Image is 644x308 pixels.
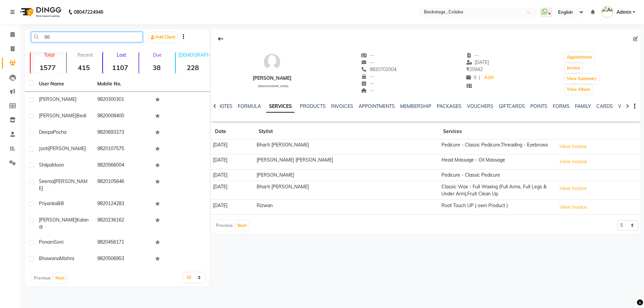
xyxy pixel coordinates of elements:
a: FAMILY [575,103,591,109]
td: Bharti [PERSON_NAME] [255,139,439,155]
td: 9820107575 [93,141,152,158]
span: -- [361,59,374,65]
td: 9820124283 [93,196,152,212]
span: -- [466,52,479,58]
a: FORMULA [238,103,261,109]
span: Bedi [76,113,86,119]
span: -- [361,52,374,58]
img: avatar [262,52,282,72]
b: 08047224946 [74,3,103,21]
strong: 38 [139,63,173,72]
td: [PERSON_NAME] [255,169,439,181]
span: Bhawana [39,255,60,261]
th: Stylist [255,124,439,139]
span: Admin [616,9,631,16]
strong: 1577 [31,63,65,72]
span: [DEMOGRAPHIC_DATA] [258,84,288,88]
span: BB [57,200,64,206]
a: POINTS [530,103,547,109]
span: 25942 [466,66,483,72]
span: Mishra [60,255,74,261]
button: View Invoice [556,183,590,194]
span: Priyanka [39,200,57,206]
a: WALLET [618,103,637,109]
button: Appointment [565,53,594,62]
a: SERVICES [266,101,294,113]
span: -- [361,87,374,94]
a: APPOINTMENTS [359,103,395,109]
span: [PERSON_NAME] [39,96,76,102]
span: Ponam [39,239,54,245]
p: [DEMOGRAPHIC_DATA] [178,52,210,58]
a: FORMS [553,103,570,109]
a: GIFTCARDS [499,103,525,109]
a: PACKAGES [437,103,462,109]
td: [DATE] [211,169,255,181]
span: [PERSON_NAME] [48,145,86,151]
button: View Summary [565,74,598,83]
td: Rizwan [255,200,439,215]
span: Soni [54,239,63,245]
div: Back to Client [214,33,228,45]
button: View Album [565,85,592,94]
td: 9820300301 [93,92,152,108]
p: Recent [69,52,101,58]
span: Pocha [53,129,66,135]
span: Seema [39,178,54,184]
td: Head Massage - Oil Massage [439,154,554,169]
a: PRODUCTS [300,103,326,109]
strong: 228 [176,63,210,72]
a: NOTES [217,103,232,109]
a: VOUCHERS [467,103,493,109]
td: 9820566004 [93,158,152,174]
td: Classic Wax - Full Waxing (Full Arms, Full Legs & Under Arm),Fruit Clean Up [439,181,554,200]
p: Due [141,52,173,58]
span: -- [361,73,374,79]
img: logo [17,3,63,21]
td: 9820236162 [93,212,152,235]
a: Add Client [149,33,177,42]
td: [PERSON_NAME] [PERSON_NAME] [255,154,439,169]
p: Total [33,52,65,58]
button: View Invoice [556,141,590,152]
span: Shilpa [39,162,52,168]
p: Lost [106,52,137,58]
th: User Name [35,76,93,92]
strong: 415 [67,63,101,72]
span: -- [361,80,374,86]
td: Root Touch UP ( own Product ) [439,200,554,215]
td: 9820105646 [93,174,152,196]
span: ₹ [466,66,469,72]
td: [DATE] [211,139,255,155]
span: [PERSON_NAME] [39,113,76,119]
td: [DATE] [211,200,255,215]
td: Pedicure - Classic Pedicure,Threading - Eyebrows [439,139,554,155]
span: [DATE] [466,59,489,65]
td: 9820693273 [93,125,152,141]
a: Add [483,73,495,82]
strong: 1107 [103,63,137,72]
span: 9820702004 [361,66,397,72]
a: MEMBERSHIP [400,103,431,109]
td: Bharti [PERSON_NAME] [255,181,439,200]
input: Search by Name/Mobile/Email/Code [31,32,143,42]
a: INVOICES [331,103,353,109]
span: Moon [52,162,64,168]
td: [DATE] [211,181,255,200]
span: [PERSON_NAME] [39,217,76,223]
td: 9820456171 [93,235,152,251]
a: CARDS [596,103,613,109]
div: [PERSON_NAME] [253,75,291,82]
button: View Invoice [556,202,590,212]
td: Pedicure - Classic Pedicure [439,169,554,181]
span: Jyoti [39,145,48,151]
th: Date [211,124,255,139]
td: 9820506953 [93,251,152,267]
button: Invoice [565,63,582,73]
span: 0 [466,74,476,80]
button: View Invoice [556,157,590,167]
span: | [479,74,480,81]
td: 9820008400 [93,108,152,125]
img: Admin [601,6,613,18]
th: Mobile No. [93,76,152,92]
